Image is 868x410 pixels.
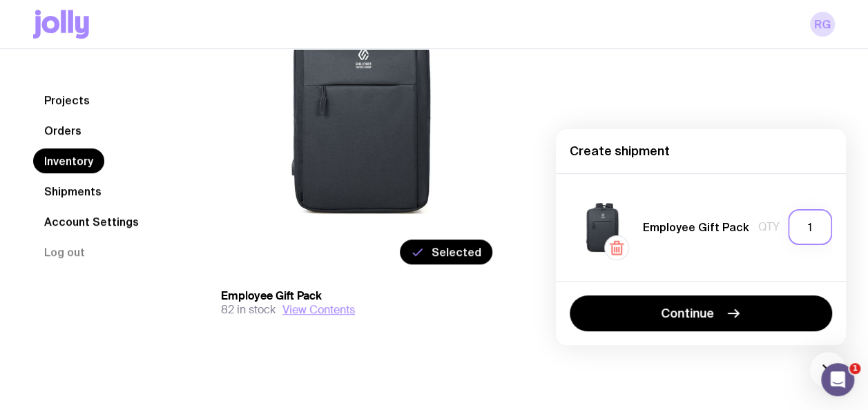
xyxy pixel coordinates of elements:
h5: Employee Gift Pack [643,220,749,234]
a: Projects [33,88,101,113]
a: Inventory [33,148,104,173]
h3: Employee Gift Pack [221,289,506,303]
span: 1 [849,363,860,374]
button: Continue [570,295,832,331]
a: RG [810,12,835,37]
iframe: Intercom live chat [821,363,854,396]
span: Continue [661,305,714,322]
span: Qty [758,220,780,234]
span: Selected [432,245,481,259]
span: 82 in stock [221,303,276,317]
h4: Create shipment [570,143,832,159]
a: Orders [33,118,93,143]
button: View Contents [282,303,355,317]
a: Shipments [33,179,113,204]
button: Log out [33,240,96,264]
a: Account Settings [33,209,150,234]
